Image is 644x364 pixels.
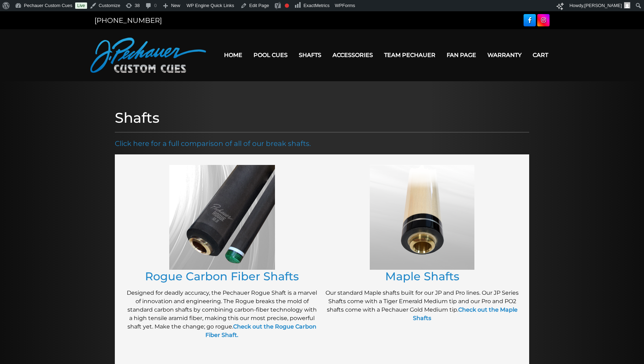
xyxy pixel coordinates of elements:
[115,109,529,126] h1: Shafts
[379,46,441,64] a: Team Pechauer
[285,4,289,8] div: Focus keyphrase not set
[115,139,311,148] a: Click here for a full comparison of all of our break shafts.
[327,46,379,64] a: Accessories
[293,46,327,64] a: Shafts
[441,46,482,64] a: Fan Page
[326,289,519,323] p: Our standard Maple shafts built for our JP and Pro lines. Our JP Series Shafts come with a Tiger ...
[75,2,87,9] a: Live
[125,289,318,339] p: Designed for deadly accuracy, the Pechauer Rogue Shaft is a marvel of innovation and engineering....
[413,306,518,321] a: Check out the Maple Shafts
[205,323,316,338] a: Check out the Rogue Carbon Fiber Shaft.
[145,269,299,283] a: Rogue Carbon Fiber Shafts
[385,269,459,283] a: Maple Shafts
[90,38,206,73] img: Pechauer Custom Cues
[94,16,162,25] a: [PHONE_NUMBER]
[248,46,293,64] a: Pool Cues
[527,46,554,64] a: Cart
[482,46,527,64] a: Warranty
[218,46,248,64] a: Home
[584,3,622,8] span: [PERSON_NAME]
